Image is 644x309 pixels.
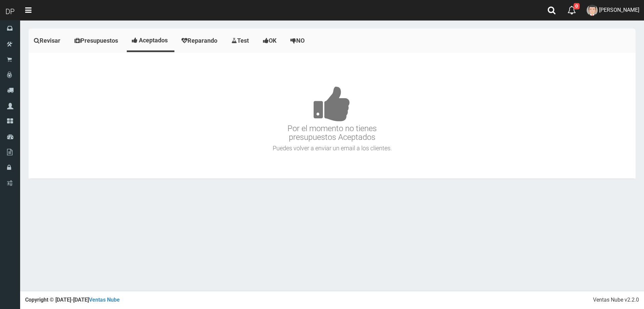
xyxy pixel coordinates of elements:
a: Ventas Nube [89,297,120,303]
a: NO [285,30,312,51]
a: Test [226,30,256,51]
h3: Por el momento no tienes presupuestos Aceptados [30,66,634,142]
span: NO [296,37,305,44]
a: Reparando [176,30,224,51]
span: Revisar [40,37,60,44]
span: Test [237,37,249,44]
a: Aceptados [127,30,174,50]
div: Ventas Nube v2.2.0 [593,296,639,304]
img: User Image [587,5,598,16]
h4: Puedes volver a enviar un email a los clientes. [30,145,634,152]
span: Reparando [187,37,217,44]
span: Presupuestos [80,37,118,44]
a: Presupuestos [69,30,125,51]
strong: Copyright © [DATE]-[DATE] [25,297,120,303]
span: Aceptados [139,37,168,44]
a: Revisar [29,30,67,51]
a: OK [258,30,283,51]
span: 0 [574,3,580,9]
span: OK [269,37,276,44]
span: [PERSON_NAME] [599,7,639,13]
